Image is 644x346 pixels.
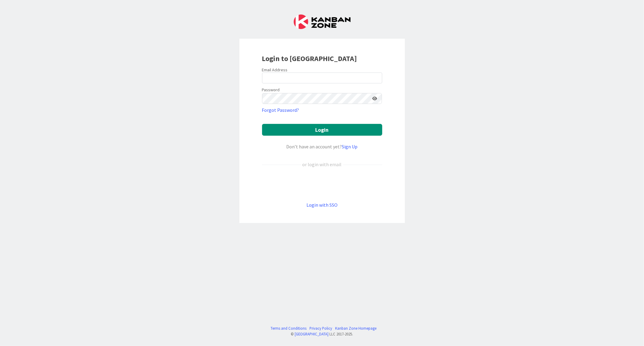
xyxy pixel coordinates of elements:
[294,15,351,29] img: Kanban Zone
[262,124,382,136] button: Login
[335,325,376,331] a: Kanban Zone Homepage
[271,325,306,331] a: Terms and Conditions
[268,331,376,337] div: © LLC 2017- 2025 .
[306,202,338,208] a: Login with SSO
[295,331,329,336] a: [GEOGRAPHIC_DATA]
[259,178,385,191] iframe: Kirjaudu Google-tilillä -painike
[262,67,288,73] label: Email Address
[262,143,382,150] div: Don’t have an account yet?
[262,87,280,93] label: Password
[262,54,357,63] b: Login to [GEOGRAPHIC_DATA]
[342,144,358,150] a: Sign Up
[262,106,299,114] a: Forgot Password?
[309,325,332,331] a: Privacy Policy
[301,161,343,168] div: or login with email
